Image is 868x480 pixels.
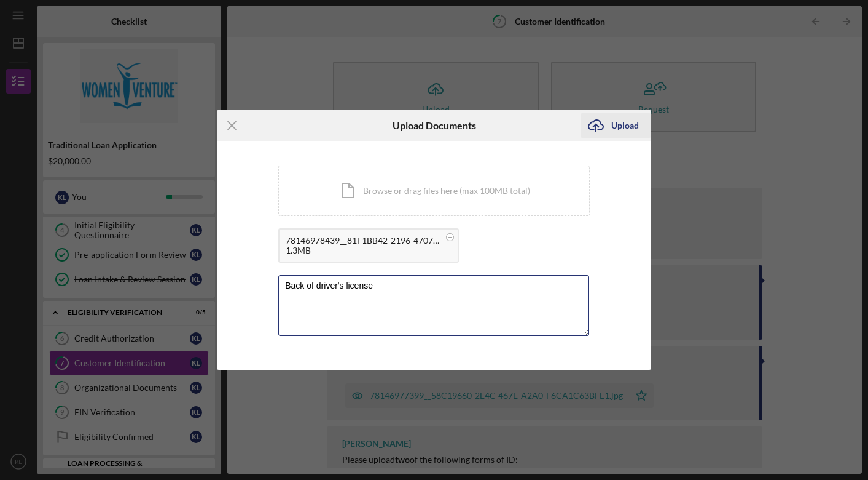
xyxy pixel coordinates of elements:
[611,113,639,138] div: Upload
[393,120,476,131] h6: Upload Documents
[286,236,439,246] div: 78146978439__81F1BB42-2196-4707-AAF4-A35D46837299.jpg
[286,246,439,255] div: 1.3MB
[278,275,589,335] textarea: Back of driver's license
[581,113,651,138] button: Upload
